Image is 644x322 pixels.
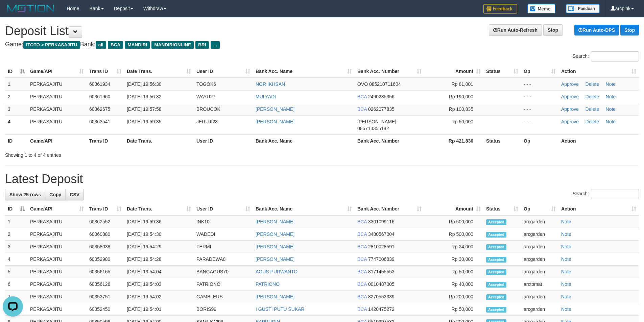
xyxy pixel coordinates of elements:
span: Accepted [486,282,506,288]
a: Note [561,256,571,262]
th: Bank Acc. Number: activate to sort column ascending [355,65,424,78]
span: BCA [357,294,367,299]
a: Approve [561,106,579,112]
td: arcgarden [521,266,558,278]
th: Status: activate to sort column ascending [483,65,521,78]
span: Accepted [486,244,506,250]
td: Rp 40,000 [424,278,483,291]
a: Note [561,269,571,274]
a: CSV [65,189,84,200]
th: User ID [194,134,253,147]
label: Search: [573,51,639,61]
span: WAYU27 [196,94,215,99]
td: 3 [5,241,27,253]
td: Rp 50,000 [424,303,483,316]
input: Search: [591,51,639,61]
a: [PERSON_NAME] [256,231,294,237]
span: 60362675 [89,106,110,112]
span: BCA [357,94,367,99]
th: Bank Acc. Number [355,134,424,147]
th: Trans ID: activate to sort column ascending [87,65,124,78]
span: TOGOK6 [196,81,216,87]
td: BANGAGUS70 [194,266,253,278]
td: [DATE] 19:59:36 [124,215,194,228]
th: User ID: activate to sort column ascending [194,203,253,215]
span: [DATE] 19:57:58 [127,106,161,112]
span: Rp 50,000 [451,119,473,124]
td: [DATE] 19:54:01 [124,303,194,316]
span: Accepted [486,269,506,275]
td: 60356165 [87,266,124,278]
td: 4 [5,115,27,134]
span: BCA [357,281,367,287]
span: Copy 7747006839 to clipboard [368,256,395,262]
span: BCA [108,41,123,49]
span: BCA [357,256,367,262]
span: Copy 8171455553 to clipboard [368,269,395,274]
a: NOR IKHSAN [256,81,285,87]
td: 1 [5,78,27,91]
td: 2 [5,228,27,241]
td: [DATE] 19:54:04 [124,266,194,278]
td: 6 [5,278,27,291]
td: PERKASAJITU [27,253,87,266]
td: PERKASAJITU [27,103,87,115]
td: WADEDI [194,228,253,241]
span: BCA [357,306,367,312]
th: Amount: activate to sort column ascending [424,65,483,78]
a: Note [561,231,571,237]
span: Rp 81,001 [451,81,473,87]
span: Accepted [486,257,506,263]
td: 60358038 [87,241,124,253]
img: panduan.png [566,4,600,13]
td: [DATE] 19:54:30 [124,228,194,241]
span: CSV [70,192,79,197]
th: Op: activate to sort column ascending [521,203,558,215]
th: Game/API: activate to sort column ascending [27,65,87,78]
a: [PERSON_NAME] [256,119,294,124]
td: arcgarden [521,303,558,316]
td: [DATE] 19:54:28 [124,253,194,266]
td: 60362552 [87,215,124,228]
td: PERKASAJITU [27,90,87,103]
td: 60352980 [87,253,124,266]
td: Rp 200,000 [424,291,483,303]
span: 60361960 [89,94,110,99]
td: 7 [5,291,27,303]
a: [PERSON_NAME] [256,106,294,112]
label: Search: [573,189,639,199]
td: PERKASAJITU [27,241,87,253]
span: [PERSON_NAME] [357,119,396,124]
td: Rp 50,000 [424,266,483,278]
td: 5 [5,266,27,278]
a: Stop [543,24,563,36]
a: Delete [586,119,599,124]
img: Feedback.jpg [483,4,517,14]
td: PERKASAJITU [27,278,87,291]
th: Date Trans.: activate to sort column ascending [124,65,194,78]
th: Bank Acc. Number: activate to sort column ascending [355,203,424,215]
a: Approve [561,94,579,99]
th: Action: activate to sort column ascending [558,203,639,215]
th: ID: activate to sort column descending [5,65,27,78]
span: Copy [49,192,61,197]
a: AGUS PURWANTO [256,269,297,274]
th: User ID: activate to sort column ascending [194,65,253,78]
span: Copy 085713355182 to clipboard [357,126,389,131]
th: Amount: activate to sort column ascending [424,203,483,215]
td: arcgarden [521,228,558,241]
span: Show 25 rows [9,192,41,197]
span: BCA [357,219,367,224]
td: Rp 500,000 [424,215,483,228]
span: Copy 8270553339 to clipboard [368,294,395,299]
td: 3 [5,103,27,115]
td: - - - [521,115,558,134]
th: ID [5,134,27,147]
td: Rp 30,000 [424,253,483,266]
td: arcgarden [521,215,558,228]
span: Rp 190,000 [449,94,473,99]
td: 2 [5,90,27,103]
th: Date Trans.: activate to sort column ascending [124,203,194,215]
span: ... [211,41,220,49]
td: PATRIONO [194,278,253,291]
